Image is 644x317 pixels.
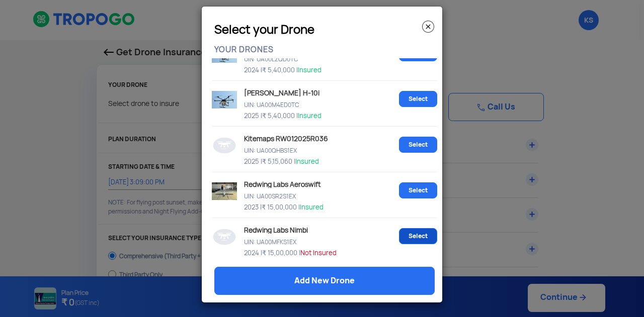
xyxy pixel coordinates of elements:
span: ₹ 5,40,000 | [262,66,298,74]
p: Redwing Labs Nimbi [242,223,356,234]
span: Not Insured [300,249,337,257]
p: [PERSON_NAME] H-10i [242,86,356,96]
p: Redwing Labs Aeroswift [242,177,356,188]
a: Select [399,137,437,153]
a: Select [399,228,437,244]
a: Select [399,182,437,198]
span: 2024 | [244,249,262,257]
span: Insured [298,66,321,74]
img: Drone image [212,228,237,246]
a: Add New Drone [214,267,435,295]
span: ₹ 15,00,000 | [262,203,300,212]
a: Select [399,91,437,107]
p: YOUR DRONES [214,39,435,53]
img: Drone image [212,182,237,200]
span: 2025 | [244,157,262,166]
img: Drone image [212,137,237,154]
p: UIN: UA00MFKS1EX [242,236,395,245]
span: Insured [298,112,321,120]
img: Drone image [212,91,237,109]
span: ₹ 5,15,060 | [262,157,295,166]
h3: Select your Drone [214,26,435,34]
p: UIN: UA00QHBS1EX [242,145,395,153]
img: close [422,21,434,33]
span: ₹ 15,00,000 | [262,249,300,257]
p: UIN: UA00M4ED0TC [242,99,395,108]
p: Kitemaps RW012025R036 [242,132,356,142]
span: 2023 | [244,203,262,212]
span: 2024 | [244,66,262,74]
span: Insured [300,203,324,212]
span: ₹ 5,40,000 | [262,112,298,120]
span: 2025 | [244,112,262,120]
p: UIN: UA00SR2S1EX [242,190,395,199]
span: Insured [295,157,319,166]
